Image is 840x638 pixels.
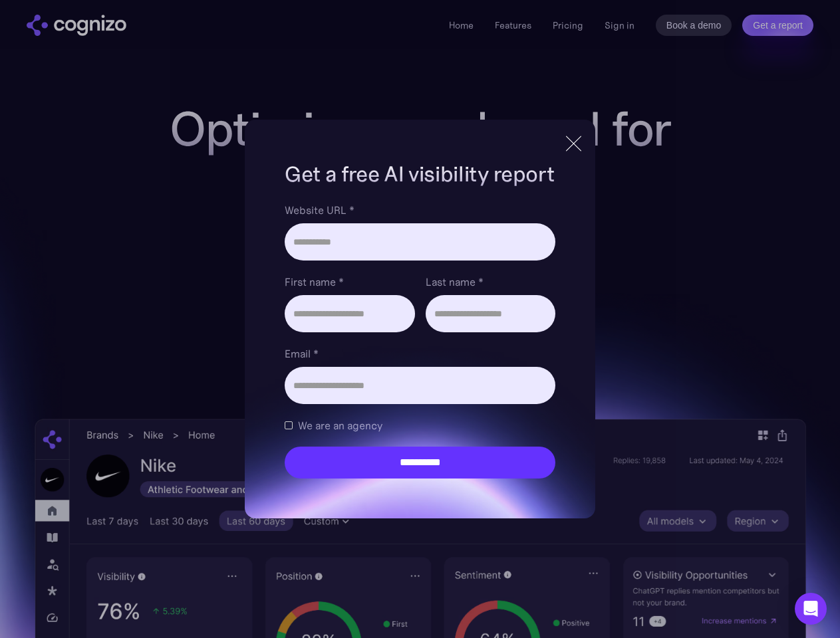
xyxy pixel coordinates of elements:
[285,346,555,362] label: Email *
[795,593,827,625] div: Open Intercom Messenger
[426,274,555,290] label: Last name *
[298,417,382,433] span: We are an agency
[285,202,555,478] form: Brand Report Form
[285,202,555,218] label: Website URL *
[285,159,555,189] h1: Get a free AI visibility report
[285,274,414,290] label: First name *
